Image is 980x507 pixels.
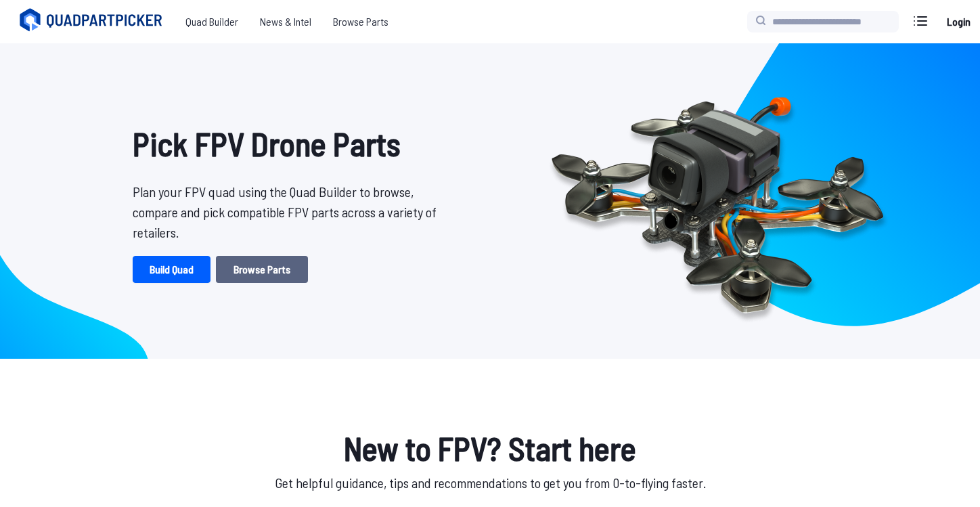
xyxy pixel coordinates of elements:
p: Get helpful guidance, tips and recommendations to get you from 0-to-flying faster. [122,472,858,493]
a: Browse Parts [216,256,308,283]
h1: Pick FPV Drone Parts [133,119,447,168]
a: Build Quad [133,256,210,283]
a: Browse Parts [322,8,399,35]
img: Quadcopter [522,66,912,336]
h1: New to FPV? Start here [122,424,858,472]
p: Plan your FPV quad using the Quad Builder to browse, compare and pick compatible FPV parts across... [133,181,447,242]
a: News & Intel [249,8,322,35]
a: Login [942,8,975,35]
a: Quad Builder [175,8,249,35]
